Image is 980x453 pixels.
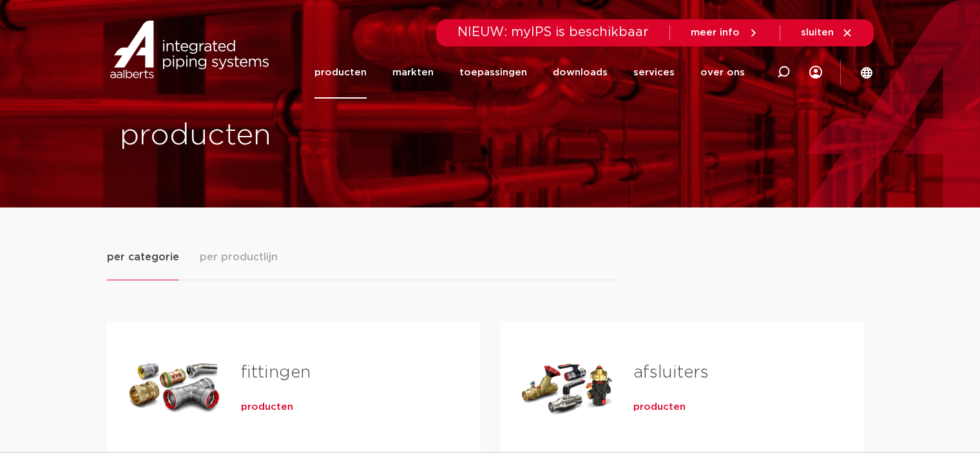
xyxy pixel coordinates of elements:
[809,46,822,99] div: my IPS
[459,46,527,99] a: toepassingen
[241,401,293,414] a: producten
[314,46,745,99] nav: Menu
[801,28,834,37] span: sluiten
[691,28,740,37] span: meer info
[107,249,179,265] span: per categorie
[120,115,484,157] h1: producten
[633,364,709,381] a: afsluiters
[633,46,675,99] a: services
[392,46,434,99] a: markten
[457,26,649,39] span: NIEUW: myIPS is beschikbaar
[241,364,311,381] a: fittingen
[633,401,686,414] a: producten
[801,27,853,39] a: sluiten
[200,249,278,265] span: per productlijn
[700,46,745,99] a: over ons
[553,46,608,99] a: downloads
[691,27,759,39] a: meer info
[314,46,367,99] a: producten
